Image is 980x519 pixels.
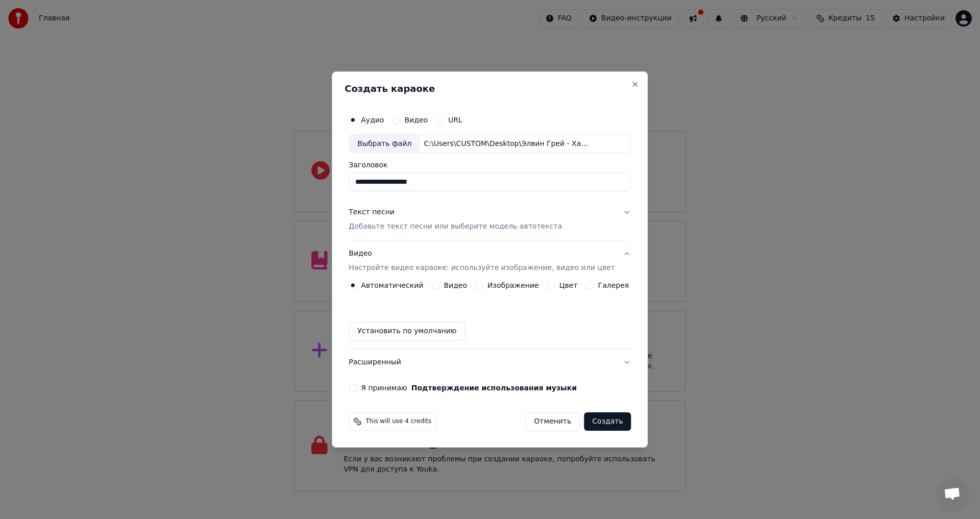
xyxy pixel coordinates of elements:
[448,116,462,123] label: URL
[525,412,580,431] button: Отменить
[349,322,465,340] button: Установить по умолчанию
[404,116,428,123] label: Видео
[598,282,629,289] label: Галерея
[345,84,635,93] h2: Создать караоке
[487,282,539,289] label: Изображение
[349,200,631,240] button: Текст песниДобавьте текст песни или выберите модель автотекста
[349,162,631,169] label: Заголовок
[349,135,420,153] div: Выбрать файл
[361,384,577,391] label: Я принимаю
[349,222,562,232] p: Добавьте текст песни или выберите модель автотекста
[349,208,395,218] div: Текст песни
[584,412,631,431] button: Создать
[411,384,577,391] button: Я принимаю
[349,349,631,376] button: Расширенный
[349,249,615,274] div: Видео
[559,282,578,289] label: Цвет
[420,139,593,149] div: C:\Users\CUSTOM\Desktop\Элвин Грей - Хау бул.mp3
[361,282,423,289] label: Автоматический
[444,282,467,289] label: Видео
[349,281,631,349] div: ВидеоНастройте видео караоке: используйте изображение, видео или цвет
[349,263,615,273] p: Настройте видео караоке: используйте изображение, видео или цвет
[365,417,431,426] span: This will use 4 credits
[361,116,384,123] label: Аудио
[349,241,631,282] button: ВидеоНастройте видео караоке: используйте изображение, видео или цвет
